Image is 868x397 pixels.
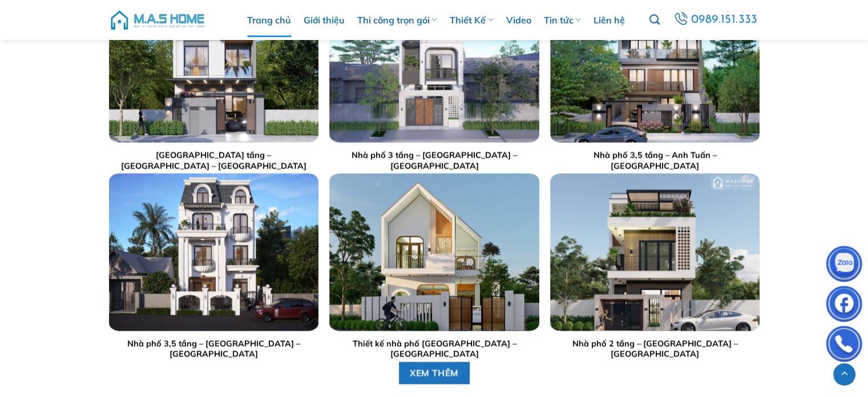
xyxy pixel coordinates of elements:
a: Thi công trọn gói [357,3,437,37]
a: XEM THÊM [398,362,470,384]
img: Trang chủ 85 [550,174,760,331]
a: 0989.151.333 [672,10,759,30]
img: M.A.S HOME – Tổng Thầu Thiết Kế Và Xây Nhà Trọn Gói [109,3,206,37]
a: [GEOGRAPHIC_DATA] tầng – [GEOGRAPHIC_DATA] – [GEOGRAPHIC_DATA] [114,151,312,172]
a: Trang chủ [247,3,291,37]
span: 0989.151.333 [691,10,758,30]
a: Tin tức [544,3,581,37]
a: Nhà phố 3 tầng – [GEOGRAPHIC_DATA] – [GEOGRAPHIC_DATA] [335,151,533,172]
a: Video [506,3,531,37]
img: Trang chủ 83 [108,174,318,331]
a: Liên hệ [594,3,625,37]
a: Tìm kiếm [649,8,659,32]
img: Facebook [827,288,861,323]
a: Thiết Kế [450,3,493,37]
a: Nhà phố 3,5 tầng – Anh Tuấn – [GEOGRAPHIC_DATA] [556,151,754,172]
a: Nhà phố 2 tầng – [GEOGRAPHIC_DATA] – [GEOGRAPHIC_DATA] [556,339,754,360]
a: Thiết kế nhà phố [GEOGRAPHIC_DATA] – [GEOGRAPHIC_DATA] [335,339,533,360]
img: Phone [827,328,861,363]
a: Giới thiệu [304,3,345,37]
a: Lên đầu trang [833,363,855,386]
img: Zalo [827,248,861,283]
img: Trang chủ 84 [329,174,539,331]
a: Nhà phố 3,5 tầng – [GEOGRAPHIC_DATA] – [GEOGRAPHIC_DATA] [114,339,312,360]
span: XEM THÊM [410,366,459,380]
